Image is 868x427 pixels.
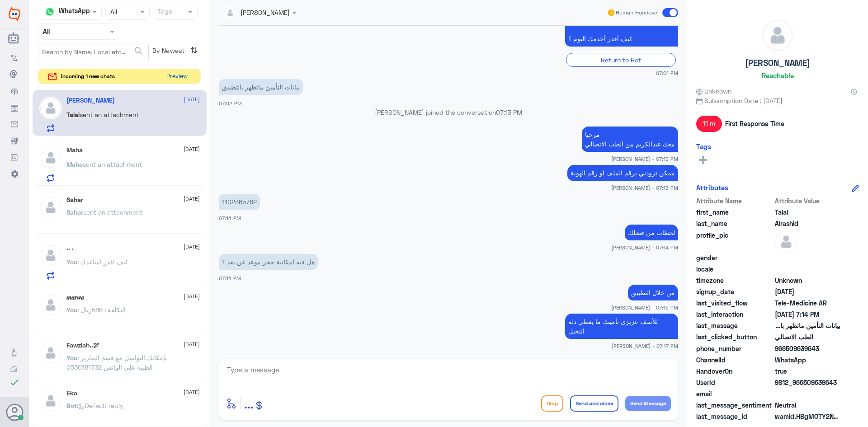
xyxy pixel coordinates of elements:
[611,155,678,163] span: [PERSON_NAME] - 07:13 PM
[77,402,123,409] span: : Default reply
[696,142,711,150] h6: Tags
[9,7,20,21] img: Widebot Logo
[611,184,678,192] span: [PERSON_NAME] - 07:13 PM
[582,127,678,152] p: 8/10/2025, 7:13 PM
[625,396,671,411] button: Send Message
[775,321,840,330] span: بيانات التأمين ماتظهر بالتطبيق
[745,58,810,68] h5: [PERSON_NAME]
[219,194,260,210] p: 8/10/2025, 7:14 PM
[696,287,773,296] span: signup_date
[696,389,773,399] span: email
[725,119,784,128] span: First Response Time
[219,275,241,281] span: 07:14 PM
[244,393,254,413] button: ...
[775,378,840,387] span: 9812_966509639643
[541,395,563,412] button: Drop
[762,20,793,51] img: defaultAdmin.png
[39,196,62,219] img: defaultAdmin.png
[696,264,773,274] span: locale
[565,314,678,339] p: 8/10/2025, 7:17 PM
[775,344,840,353] span: 966509639643
[9,377,20,388] i: check
[77,258,128,266] span: : كيف اقدر اساعدك
[66,97,115,104] h5: Talal Alrashid
[66,389,77,397] h5: Eko
[775,389,840,399] span: null
[696,332,773,342] span: last_clicked_button
[219,215,241,221] span: 07:14 PM
[696,321,773,330] span: last_message
[696,400,773,410] span: last_message_sentiment
[762,71,794,80] h6: Reachable
[66,354,167,371] span: : بإمكانك التواصل مع قسم التقارير الطبية على الواتس 0550181732
[184,292,200,300] span: [DATE]
[149,43,187,61] span: By Newest
[83,160,142,168] span: sent an attachment
[66,354,77,361] span: You
[66,111,80,118] span: Talal
[162,69,191,84] button: Preview
[496,108,522,116] span: 07:13 PM
[66,402,77,409] span: Bot
[696,86,731,96] span: Unknown
[184,145,200,153] span: [DATE]
[696,116,722,132] span: 11 m
[696,355,773,365] span: ChannelId
[696,207,773,217] span: first_name
[66,342,99,349] h5: Fawziah..🕊
[190,43,198,58] i: ⇅
[775,400,840,410] span: 0
[66,294,84,301] h5: 𝒎𝒂𝒓𝒘𝒂
[696,230,773,251] span: profile_pic
[66,258,77,266] span: You
[696,298,773,308] span: last_visited_flow
[184,243,200,251] span: [DATE]
[696,196,773,206] span: Attribute Name
[616,9,659,17] span: Human Handover
[775,207,840,217] span: Talal
[219,100,242,106] span: 07:02 PM
[66,146,83,154] h5: Maha
[696,96,859,105] span: Subscription Date : [DATE]
[775,196,840,206] span: Attribute Value
[775,366,840,376] span: true
[39,342,62,364] img: defaultAdmin.png
[628,285,678,300] p: 8/10/2025, 7:15 PM
[775,219,840,228] span: Alrashid
[612,342,678,350] span: [PERSON_NAME] - 07:17 PM
[219,254,318,270] p: 8/10/2025, 7:14 PM
[66,244,74,252] h5: .. .
[696,378,773,387] span: UserId
[133,46,144,56] span: search
[6,404,23,421] button: Avatar
[611,304,678,311] span: [PERSON_NAME] - 07:15 PM
[566,53,676,67] div: Return to Bot
[775,298,840,308] span: Tele-Medicine AR
[39,294,62,316] img: defaultAdmin.png
[611,244,678,251] span: [PERSON_NAME] - 07:14 PM
[625,225,678,240] p: 8/10/2025, 7:14 PM
[39,244,62,267] img: defaultAdmin.png
[77,306,126,314] span: : التكلفة : 586ريال
[184,95,200,103] span: [DATE]
[567,165,678,181] p: 8/10/2025, 7:13 PM
[696,412,773,421] span: last_message_id
[775,264,840,274] span: null
[61,72,115,80] span: incoming 1 new chats
[775,310,840,319] span: 2025-10-08T16:14:43.9982313Z
[80,111,139,118] span: sent an attachment
[43,5,57,19] img: whatsapp.png
[775,355,840,365] span: 2
[775,287,840,296] span: 2025-10-08T16:01:38.253Z
[133,44,144,59] button: search
[66,160,83,168] span: Maha
[39,146,62,169] img: defaultAdmin.png
[696,310,773,319] span: last_interaction
[696,219,773,228] span: last_name
[696,366,773,376] span: HandoverOn
[83,208,142,216] span: sent an attachment
[656,69,678,77] span: 07:01 PM
[696,276,773,285] span: timezone
[696,344,773,353] span: phone_number
[696,183,728,192] h6: Attributes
